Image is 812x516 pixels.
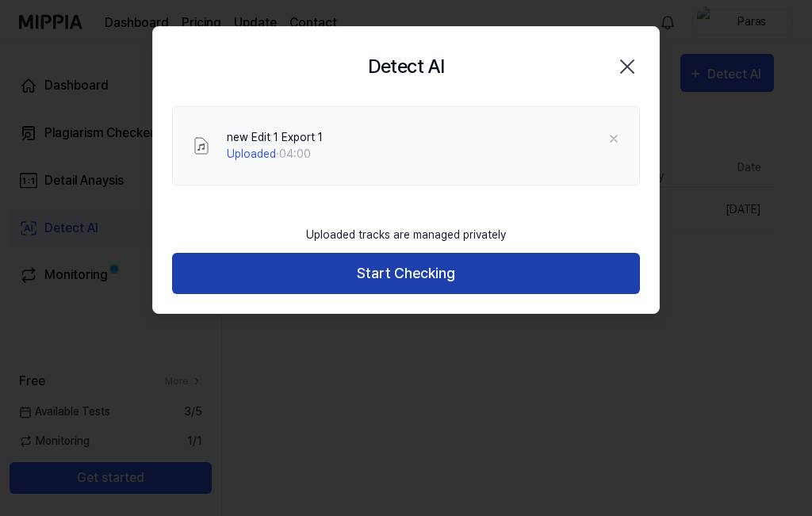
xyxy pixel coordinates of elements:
[227,129,323,146] div: new Edit 1 Export 1
[368,52,445,81] h2: Detect AI
[227,147,276,160] span: Uploaded
[172,253,640,295] button: Start Checking
[297,217,515,253] div: Uploaded tracks are managed privately
[227,146,323,162] div: · 04:00
[192,136,211,155] img: File Select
